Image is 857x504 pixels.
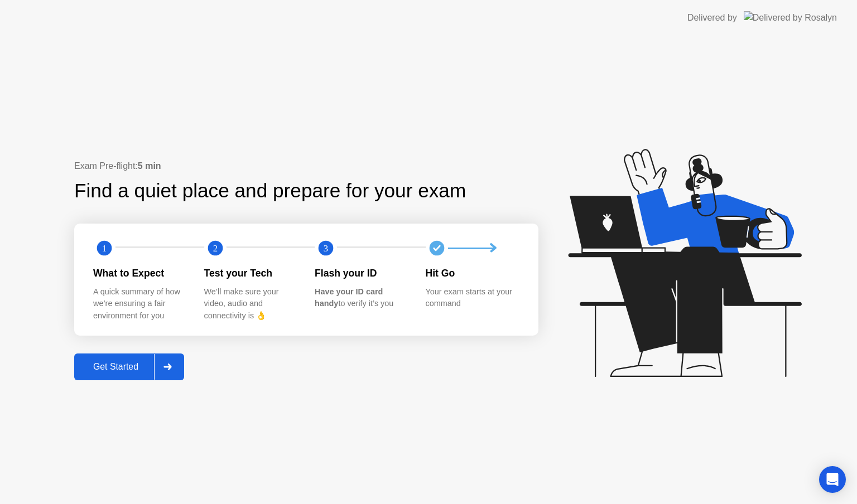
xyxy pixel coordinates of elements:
div: Your exam starts at your command [426,286,519,310]
div: A quick summary of how we’re ensuring a fair environment for you [93,286,186,322]
b: 5 min [138,161,161,171]
div: Hit Go [426,266,519,280]
div: Delivered by [687,11,737,25]
div: Flash your ID [315,266,408,280]
b: Have your ID card handy [315,287,383,308]
button: Get Started [74,353,184,380]
text: 1 [102,243,107,254]
text: 2 [213,243,217,254]
div: Get Started [78,362,154,372]
div: Find a quiet place and prepare for your exam [74,176,468,206]
div: Test your Tech [204,266,297,280]
div: What to Expect [93,266,186,280]
div: to verify it’s you [315,286,408,310]
div: Exam Pre-flight: [74,159,538,173]
img: Delivered by Rosalyn [744,11,837,24]
div: Open Intercom Messenger [819,466,846,493]
div: We’ll make sure your video, audio and connectivity is 👌 [204,286,297,322]
text: 3 [324,243,328,254]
